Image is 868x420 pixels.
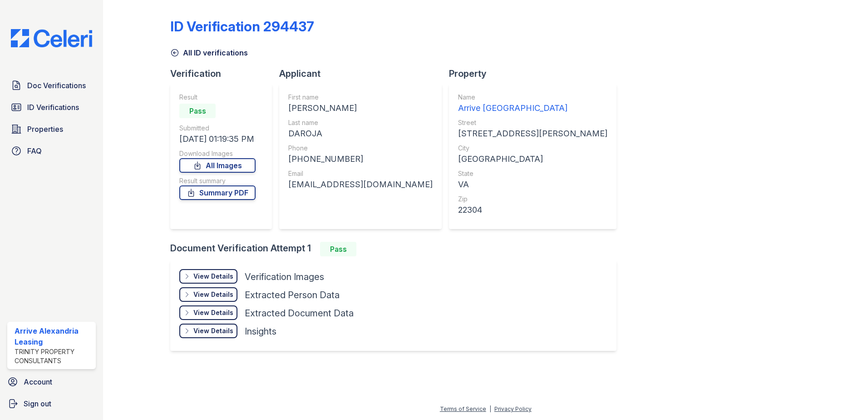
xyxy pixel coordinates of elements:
[179,176,256,185] div: Result summary
[27,80,86,91] span: Doc Verifications
[458,178,607,191] div: VA
[179,133,256,145] div: [DATE] 01:19:35 PM
[245,325,276,338] div: Insights
[179,93,256,102] div: Result
[440,405,486,412] a: Terms of Service
[170,47,248,58] a: All ID verifications
[193,272,233,281] div: View Details
[170,242,624,256] div: Document Verification Attempt 1
[458,93,607,115] a: Name Arrive [GEOGRAPHIC_DATA]
[4,373,99,391] a: Account
[179,158,256,173] a: All Images
[288,153,433,165] div: [PHONE_NUMBER]
[193,326,233,335] div: View Details
[179,124,256,133] div: Submitted
[193,308,233,317] div: View Details
[458,127,607,140] div: [STREET_ADDRESS][PERSON_NAME]
[7,98,96,116] a: ID Verifications
[193,290,233,299] div: View Details
[7,142,96,160] a: FAQ
[494,405,532,412] a: Privacy Policy
[179,149,256,158] div: Download Images
[320,242,356,256] div: Pass
[288,93,433,102] div: First name
[458,204,607,216] div: 22304
[458,144,607,153] div: City
[288,127,433,140] div: DAROJA
[449,67,624,80] div: Property
[288,169,433,178] div: Email
[245,289,340,301] div: Extracted Person Data
[288,144,433,153] div: Phone
[458,153,607,165] div: [GEOGRAPHIC_DATA]
[458,93,607,102] div: Name
[458,169,607,178] div: State
[7,76,96,95] a: Doc Verifications
[27,102,79,113] span: ID Verifications
[458,102,607,115] div: Arrive [GEOGRAPHIC_DATA]
[179,185,256,200] a: Summary PDF
[4,395,99,413] a: Sign out
[27,124,63,135] span: Properties
[15,347,92,365] div: Trinity Property Consultants
[4,29,99,47] img: CE_Logo_Blue-a8612792a0a2168367f1c8372b55b34899dd931a85d93a1a3d3e32e68fde9ad4.png
[458,195,607,204] div: Zip
[170,18,314,35] div: ID Verification 294437
[7,120,96,138] a: Properties
[179,104,216,118] div: Pass
[245,307,354,320] div: Extracted Document Data
[15,325,92,347] div: Arrive Alexandria Leasing
[279,67,449,80] div: Applicant
[288,118,433,127] div: Last name
[458,118,607,127] div: Street
[24,398,51,409] span: Sign out
[24,376,52,387] span: Account
[170,67,279,80] div: Verification
[288,102,433,115] div: [PERSON_NAME]
[27,145,42,156] span: FAQ
[489,405,491,412] div: |
[288,178,433,191] div: [EMAIL_ADDRESS][DOMAIN_NAME]
[245,270,324,283] div: Verification Images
